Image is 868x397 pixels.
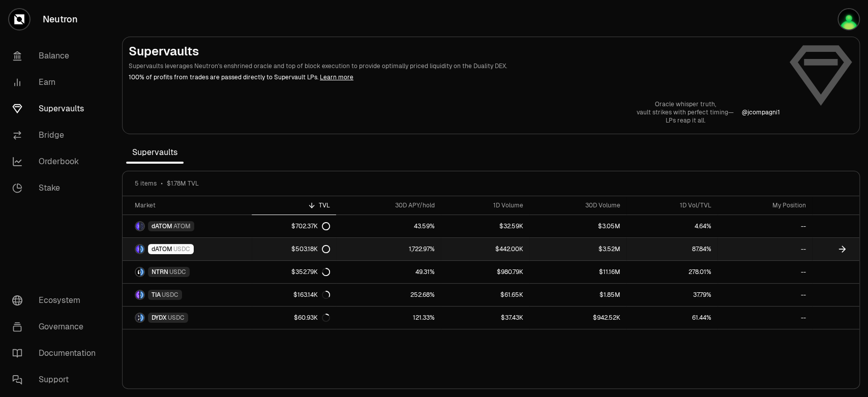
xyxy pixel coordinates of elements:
img: NTRN Logo [136,268,139,276]
a: $37.43K [441,307,529,329]
div: $163.14K [293,291,330,299]
a: 61.44% [626,307,717,329]
img: USDC Logo [140,314,144,322]
span: USDC [173,245,190,253]
div: $702.37K [291,222,330,230]
p: Oracle whisper truth, [637,100,734,108]
a: $163.14K [252,284,336,306]
span: dATOM [152,245,172,253]
a: $61.65K [441,284,529,306]
a: Orderbook [4,148,110,175]
a: Oracle whisper truth,vault strikes with perfect timing—LPs reap it all. [637,100,734,125]
span: USDC [168,314,185,322]
h2: Supervaults [129,43,780,59]
a: NTRN LogoUSDC LogoNTRNUSDC [123,261,252,283]
a: 278.01% [626,261,717,283]
img: ATOM Logo [140,222,144,230]
a: 252.68% [336,284,441,306]
span: USDC [162,291,178,299]
span: $1.78M TVL [167,179,199,188]
div: $60.93K [294,314,330,322]
a: $60.93K [252,307,336,329]
a: $3.52M [529,238,626,260]
span: ATOM [173,222,191,230]
div: TVL [258,201,330,209]
a: Learn more [320,73,353,81]
p: LPs reap it all. [637,116,734,125]
a: $1.85M [529,284,626,306]
div: Market [135,201,246,209]
a: Balance [4,43,110,69]
span: TIA [152,291,161,299]
a: $942.52K [529,307,626,329]
a: 37.79% [626,284,717,306]
a: $702.37K [252,215,336,237]
img: USDC Logo [140,245,144,253]
a: 4.64% [626,215,717,237]
a: $980.79K [441,261,529,283]
a: $503.18K [252,238,336,260]
p: @ jcompagni1 [742,108,780,116]
a: 1,722.97% [336,238,441,260]
p: vault strikes with perfect timing— [637,108,734,116]
div: 30D Volume [535,201,620,209]
img: TIA Logo [136,291,139,299]
span: dATOM [152,222,172,230]
a: -- [717,215,812,237]
a: -- [717,261,812,283]
a: Governance [4,314,110,340]
a: dATOM LogoATOM LogodATOMATOM [123,215,252,237]
a: TIA LogoUSDC LogoTIAUSDC [123,284,252,306]
div: 30D APY/hold [342,201,435,209]
span: NTRN [152,268,168,276]
a: DYDX LogoUSDC LogoDYDXUSDC [123,307,252,329]
a: 49.31% [336,261,441,283]
a: -- [717,307,812,329]
a: dATOM LogoUSDC LogodATOMUSDC [123,238,252,260]
span: Supervaults [126,142,184,163]
a: Supervaults [4,96,110,122]
a: 87.84% [626,238,717,260]
img: jrmchlt_2 [839,9,859,29]
a: Support [4,367,110,393]
a: 121.33% [336,307,441,329]
img: USDC Logo [140,291,144,299]
span: USDC [169,268,186,276]
a: 43.59% [336,215,441,237]
a: $32.59K [441,215,529,237]
img: USDC Logo [140,268,144,276]
a: -- [717,284,812,306]
a: $442.00K [441,238,529,260]
img: DYDX Logo [136,314,139,322]
p: 100% of profits from trades are passed directly to Supervault LPs. [129,73,780,82]
div: 1D Volume [447,201,523,209]
span: 5 items [135,179,157,188]
div: $352.79K [291,268,330,276]
span: DYDX [152,314,167,322]
img: dATOM Logo [136,245,139,253]
a: Earn [4,69,110,96]
a: @jcompagni1 [742,108,780,116]
div: $503.18K [291,245,330,253]
a: Documentation [4,340,110,367]
p: Supervaults leverages Neutron's enshrined oracle and top of block execution to provide optimally ... [129,62,780,71]
a: $352.79K [252,261,336,283]
a: Ecosystem [4,287,110,314]
img: dATOM Logo [136,222,139,230]
div: 1D Vol/TVL [633,201,711,209]
a: Bridge [4,122,110,148]
a: $3.05M [529,215,626,237]
a: -- [717,238,812,260]
div: My Position [724,201,806,209]
a: Stake [4,175,110,201]
a: $11.16M [529,261,626,283]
